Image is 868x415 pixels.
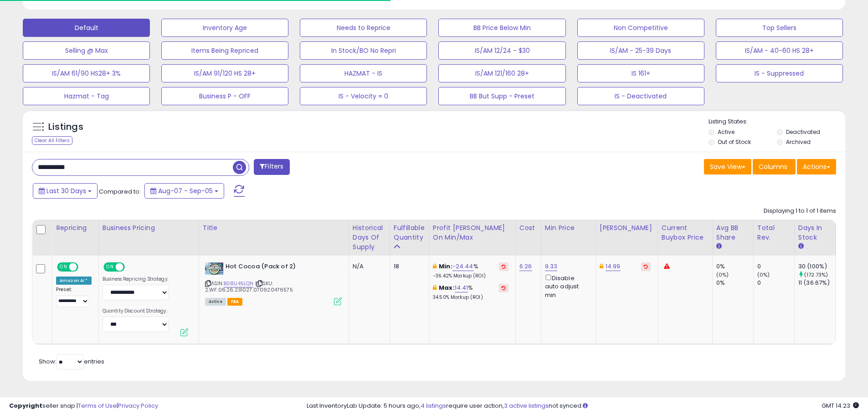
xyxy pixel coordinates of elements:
button: Default [23,19,150,37]
a: 14.41 [455,283,468,292]
button: Columns [753,159,796,174]
button: HAZMAT - IS [300,64,427,82]
p: -36.42% Markup (ROI) [433,273,508,279]
small: (0%) [757,271,770,278]
a: 6.26 [519,262,532,271]
div: Historical Days Of Supply [353,223,386,252]
span: Last 30 Days [46,186,86,195]
div: Clear All Filters [32,136,72,145]
div: seller snap | | [9,402,158,410]
div: 0 [757,262,794,271]
button: IS/AM 91/120 HS 28+ [161,64,288,82]
label: Quantity Discount Strategy: [103,308,169,314]
label: Out of Stock [718,138,751,146]
span: 2025-10-6 14:23 GMT [822,401,859,410]
div: Amazon AI * [56,277,92,285]
button: Top Sellers [716,19,843,37]
div: Avg BB Share [716,223,750,242]
div: % [433,284,508,301]
div: ASIN: [205,262,342,304]
div: % [433,262,508,279]
h5: Listings [48,121,83,133]
button: Non Competitive [577,19,704,37]
span: Show: entries [39,357,104,366]
b: Min: [439,262,452,271]
div: Disable auto adjust min [545,273,589,299]
div: N/A [353,262,383,271]
div: Fulfillable Quantity [394,223,425,242]
span: Columns [759,162,787,171]
button: IS - Velocity = 0 [300,87,427,105]
button: Needs to Reprice [300,19,427,37]
small: (0%) [716,271,729,278]
a: B081J45LQN [224,280,254,287]
button: IS/AM - 40-60 HS 28+ [716,41,843,60]
button: IS/AM 12/24 - $30 [438,41,565,60]
a: 9.33 [545,262,558,271]
button: Actions [797,159,836,174]
button: Last 30 Days [33,183,98,199]
span: OFF [77,263,92,271]
div: Cost [519,223,537,233]
a: 14.99 [606,262,621,271]
div: Repricing [56,223,95,233]
button: Save View [704,159,751,174]
div: Title [203,223,345,233]
button: In Stock/BO No Repri [300,41,427,60]
label: Active [718,128,734,136]
b: Hot Cocoa (Pack of 2) [226,262,336,273]
div: Profit [PERSON_NAME] on Min/Max [433,223,512,242]
div: Last InventoryLab Update: 5 hours ago, require user action, not synced. [307,402,859,410]
div: Current Buybox Price [662,223,709,242]
span: All listings currently available for purchase on Amazon [205,298,226,306]
div: Business Pricing [103,223,195,233]
th: The percentage added to the cost of goods (COGS) that forms the calculator for Min & Max prices. [429,220,515,256]
button: IS - Deactivated [577,87,704,105]
small: Days In Stock. [798,242,804,251]
div: Min Price [545,223,592,233]
img: 51MaiEG+2uL._SL40_.jpg [205,262,223,275]
button: IS/AM - 25-39 Days [577,41,704,60]
span: Compared to: [99,187,141,196]
button: IS - Suppressed [716,64,843,82]
div: 11 (36.67%) [798,279,835,287]
button: BB Price Below Min [438,19,565,37]
button: Business P - OFF [161,87,288,105]
strong: Copyright [9,401,42,410]
button: Inventory Age [161,19,288,37]
a: 3 active listings [504,401,549,410]
b: Max: [439,283,455,292]
a: 4 listings [421,401,446,410]
button: Aug-07 - Sep-05 [144,183,224,199]
button: BB But Supp - Preset [438,87,565,105]
button: IS 161+ [577,64,704,82]
a: Terms of Use [78,401,117,410]
div: 0% [716,262,753,271]
div: 0% [716,279,753,287]
button: IS/AM 61/90 HS28+ 3% [23,64,150,82]
a: Privacy Policy [118,401,158,410]
span: ON [104,263,116,271]
span: | SKU: 2.WF.06.26.231027.070920476575 [205,280,293,293]
label: Deactivated [786,128,820,136]
small: Avg BB Share. [716,242,722,251]
span: FBA [227,298,243,306]
p: Listing States: [709,118,845,126]
div: [PERSON_NAME] [600,223,654,233]
small: (172.73%) [804,271,828,278]
a: -24.44 [452,262,473,271]
label: Business Repricing Strategy: [103,276,169,282]
p: 34.50% Markup (ROI) [433,294,508,301]
div: 0 [757,279,794,287]
button: IS/AM 121/160 28+ [438,64,565,82]
span: Aug-07 - Sep-05 [158,186,213,195]
label: Archived [786,138,811,146]
span: ON [58,263,69,271]
button: Hazmat - Tag [23,87,150,105]
div: Displaying 1 to 1 of 1 items [764,207,836,215]
div: Preset: [56,287,92,307]
button: Items Being Repriced [161,41,288,60]
div: Total Rev. [757,223,791,242]
div: 30 (100%) [798,262,835,271]
div: Days In Stock [798,223,832,242]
